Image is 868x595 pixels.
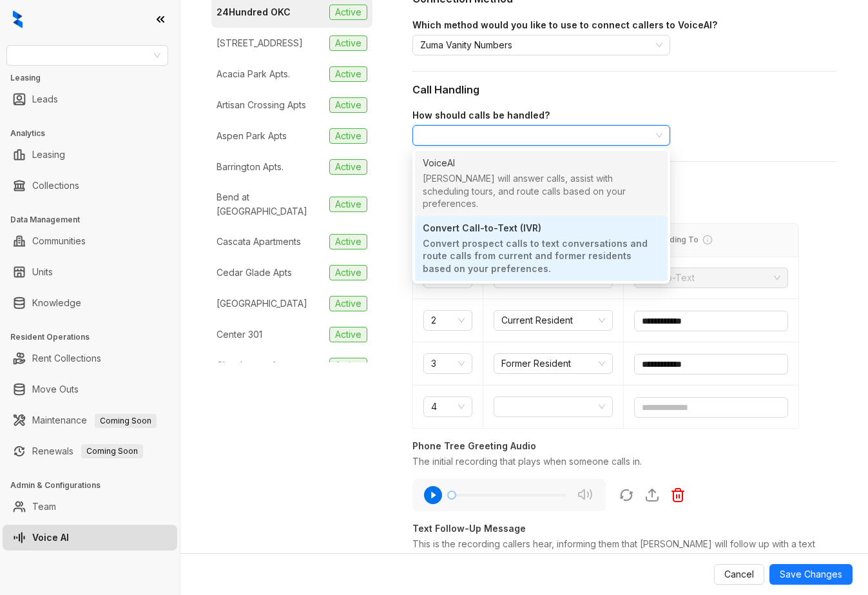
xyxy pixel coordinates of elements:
[217,67,290,81] div: Acacia Park Apts.
[10,214,180,226] h3: Data Management
[501,311,605,330] span: Current Resident
[81,444,143,458] span: Coming Soon
[3,494,177,520] li: Team
[32,142,65,168] a: Leasing
[10,72,180,84] h3: Leasing
[634,234,788,246] div: Forwarding To
[415,216,668,281] div: Convert Call-to-Text (IVR)
[217,129,287,143] div: Aspen Park Apts
[329,234,367,249] span: Active
[10,331,180,343] h3: Resident Operations
[329,159,367,175] span: Active
[415,151,668,216] div: VoiceAI
[3,142,177,168] li: Leasing
[217,358,292,373] div: Chardonnay Apts.
[423,237,660,278] div: Convert prospect calls to text conversations and route calls from current and former residents ba...
[32,86,58,112] a: Leads
[217,98,306,112] div: Artisan Crossing Apts
[420,35,662,55] span: Zuma Vanity Numbers
[3,173,177,199] li: Collections
[412,82,837,98] div: Call Handling
[3,228,177,254] li: Communities
[32,525,69,551] a: Voice AI
[412,18,837,32] div: Which method would you like to use to connect callers to VoiceAI?
[329,35,367,51] span: Active
[769,564,853,585] button: Save Changes
[642,268,780,288] span: Call-To-Text
[32,173,79,199] a: Collections
[3,525,177,551] li: Voice AI
[32,259,53,285] a: Units
[329,358,367,373] span: Active
[32,290,81,316] a: Knowledge
[32,494,56,520] a: Team
[423,221,541,235] div: Convert Call-to-Text (IVR)
[217,160,284,174] div: Barrington Apts.
[329,128,367,144] span: Active
[3,86,177,112] li: Leads
[217,327,262,342] div: Center 301
[13,10,23,28] img: logo
[217,36,303,50] div: [STREET_ADDRESS]
[217,266,292,280] div: Cedar Glade Apts
[217,235,301,249] div: Cascata Apartments
[3,376,177,402] li: Move Outs
[780,567,842,581] span: Save Changes
[3,407,177,433] li: Maintenance
[329,66,367,82] span: Active
[32,346,101,371] a: Rent Collections
[3,290,177,316] li: Knowledge
[420,126,662,145] span: Convert Call-to-Text (IVR)
[329,97,367,113] span: Active
[10,480,180,491] h3: Admin & Configurations
[10,128,180,139] h3: Analytics
[3,259,177,285] li: Units
[431,397,465,416] span: 4
[412,522,837,536] div: Text Follow-Up Message
[329,296,367,311] span: Active
[217,190,324,219] div: Bend at [GEOGRAPHIC_DATA]
[3,346,177,371] li: Rent Collections
[32,228,86,254] a: Communities
[329,5,367,20] span: Active
[501,354,605,373] span: Former Resident
[412,108,837,122] div: How should calls be handled?
[412,439,837,453] div: Phone Tree Greeting Audio
[724,567,754,581] span: Cancel
[3,438,177,464] li: Renewals
[329,265,367,280] span: Active
[217,297,307,311] div: [GEOGRAPHIC_DATA]
[95,414,157,428] span: Coming Soon
[423,172,660,213] div: [PERSON_NAME] will answer calls, assist with scheduling tours, and route calls based on your pref...
[329,327,367,342] span: Active
[329,197,367,212] span: Active
[431,311,465,330] span: 2
[412,454,837,469] div: The initial recording that plays when someone calls in.
[714,564,764,585] button: Cancel
[217,5,291,19] div: 24Hundred OKC
[32,376,79,402] a: Move Outs
[431,354,465,373] span: 3
[423,156,455,170] div: VoiceAI
[32,438,143,464] a: RenewalsComing Soon
[412,537,837,565] div: This is the recording callers hear, informing them that [PERSON_NAME] will follow up with a text ...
